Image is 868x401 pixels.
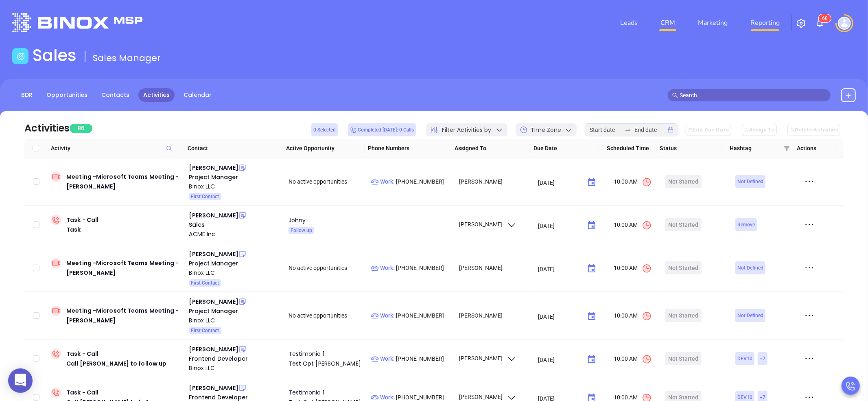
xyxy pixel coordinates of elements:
button: Assign To [742,124,777,136]
div: Not Started [668,218,698,231]
p: [PHONE_NUMBER] [371,263,451,272]
span: swap-right [625,127,631,133]
button: Edit Due Date [686,124,731,136]
div: [PERSON_NAME] [458,311,531,320]
span: Work : [371,178,395,185]
div: Project Manager [189,259,277,268]
img: iconNotification [815,18,825,28]
span: Not Defined [737,177,763,186]
span: Hashtag [730,144,780,153]
input: MM/DD/YYYY [538,265,580,273]
div: Project Manager [189,173,277,182]
h1: Sales [33,46,77,65]
div: [PERSON_NAME] [189,210,238,220]
span: 10:00 AM [614,311,652,321]
a: Binox LLC [189,182,277,191]
div: Task [66,225,98,234]
span: Activity [51,144,181,153]
span: [PERSON_NAME] [458,221,517,228]
span: 10:00 AM [614,263,652,274]
input: MM/DD/YYYY [538,355,580,364]
a: Binox LLC [189,316,277,325]
th: Active Opportunity [278,139,365,158]
div: Sales [189,220,277,229]
a: CRM [657,15,678,31]
p: [PHONE_NUMBER] [371,311,451,320]
div: No active opportunities [289,263,364,272]
button: Choose date, selected date is Jun 19, 2025 [584,261,600,277]
th: Actions [794,139,837,158]
div: Call [PERSON_NAME] to follow up [66,359,166,368]
span: 86 [70,124,92,133]
div: [PERSON_NAME] [189,383,238,393]
p: [PHONE_NUMBER] [371,354,451,363]
span: DEV10 [737,354,752,363]
img: iconSetting [796,18,806,28]
a: BDR [16,88,37,102]
div: Johny [289,215,364,225]
th: Status [657,139,722,158]
span: Follow up [291,226,312,235]
span: Time Zone [531,126,562,134]
span: 10:00 AM [614,220,652,230]
a: Opportunities [42,88,92,102]
span: Work : [371,394,395,401]
span: 6 [822,15,825,21]
div: Testimonio 1 [289,388,364,397]
p: [PHONE_NUMBER] [371,177,451,186]
input: End date [634,125,666,134]
span: + 7 [760,354,765,363]
span: [PERSON_NAME] [458,394,517,400]
div: [PERSON_NAME] [189,344,238,354]
span: Work : [371,265,395,271]
a: Binox LLC [189,268,277,278]
span: 0 Selected [313,125,336,134]
span: 8 [825,15,828,21]
a: Contacts [96,88,134,102]
input: MM/DD/YYYY [538,312,580,320]
span: Work : [371,355,395,362]
th: Phone Numbers [365,139,451,158]
a: Marketing [695,15,731,31]
div: [PERSON_NAME] [458,177,531,186]
span: Completed [DATE]: 0 Calls [350,125,414,134]
span: to [625,127,631,133]
span: Filter Activities by [442,126,492,134]
div: Project Manager [189,307,277,316]
img: logo [12,13,142,32]
th: Assigned To [451,139,531,158]
div: Not Started [668,175,698,188]
span: First Contact [191,278,219,287]
th: Contact [184,139,278,158]
input: MM/DD/YYYY [538,221,580,230]
div: Not Started [668,261,698,274]
div: Frontend Developer [189,354,277,363]
img: user [838,17,851,30]
div: [PERSON_NAME] [458,263,531,272]
div: Meeting - Microsoft Teams Meeting - [PERSON_NAME] [66,258,182,278]
span: 10:00 AM [614,354,652,364]
sup: 68 [819,14,831,22]
div: [PERSON_NAME] [189,297,238,307]
a: Binox LLC [189,363,277,373]
button: Choose date, selected date is Jun 20, 2025 [584,308,600,324]
a: Reporting [747,15,783,31]
button: Choose date, selected date is Jun 20, 2025 [584,351,600,368]
div: [PERSON_NAME] [189,249,238,259]
input: Start date [590,125,621,134]
a: Leads [617,15,641,31]
span: First Contact [191,326,219,335]
span: Not Defined [737,263,763,272]
div: Testimonio 1 [289,349,364,359]
span: search [672,92,678,98]
div: Test Opt [PERSON_NAME] [289,359,364,368]
div: Activities [24,121,70,136]
button: Choose date, selected date is Jun 19, 2025 [584,174,600,191]
button: Choose date, selected date is Jun 19, 2025 [584,217,600,234]
a: ACME Inc [189,229,277,239]
div: Meeting - Microsoft Teams Meeting - [PERSON_NAME] [66,306,182,325]
div: Meeting - Microsoft Teams Meeting - [PERSON_NAME] [66,172,182,191]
